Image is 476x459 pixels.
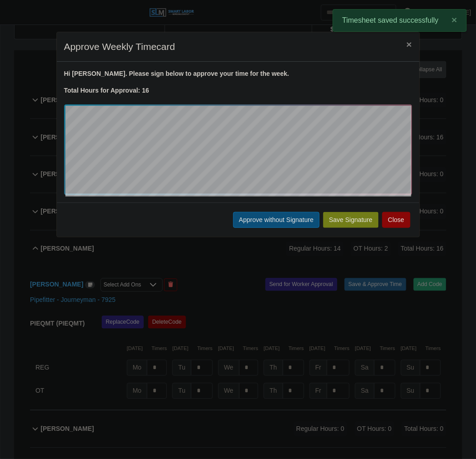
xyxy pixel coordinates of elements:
button: Close [382,212,411,228]
h4: Approve Weekly Timecard [64,39,175,54]
strong: Hi [PERSON_NAME]. Please sign below to approve your time for the week. [64,70,290,77]
button: Save Signature [323,212,379,228]
div: Timesheet saved successfully [333,9,467,32]
strong: Total Hours for Approval: 16 [64,87,149,94]
span: × [452,15,457,25]
button: Approve without Signature [233,212,320,228]
span: × [406,39,412,49]
button: Close [399,32,419,56]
